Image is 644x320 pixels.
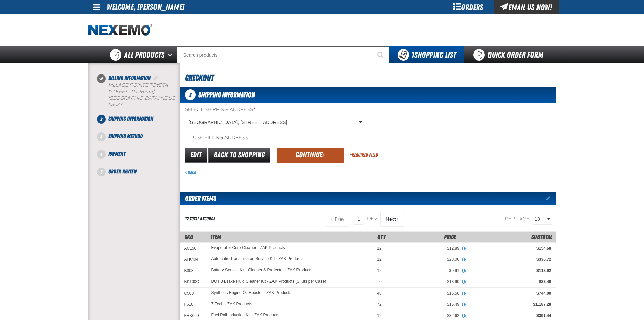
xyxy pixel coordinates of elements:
div: 12 total records [185,216,215,222]
span: Order Review [108,168,137,175]
span: Shipping Information [198,91,255,99]
a: Edit items [546,196,556,201]
span: [GEOGRAPHIC_DATA], [STREET_ADDRESS] [189,119,358,126]
h2: Order Items [180,192,216,205]
span: 5 [97,168,106,176]
span: Item [211,233,221,240]
div: $13.90 [391,279,459,284]
a: Edit [185,148,207,163]
a: Battery Service Kit - Cleaner & Protector - ZAK Products [211,268,312,273]
span: Subtotal [531,233,552,240]
button: View All Prices for Synthetic Engine Oil Booster - ZAK Products [459,291,468,297]
span: 10 [535,216,546,223]
span: 12 [377,257,381,262]
span: 4 [97,150,106,159]
div: $391.44 [469,313,551,318]
td: C500 [180,287,207,299]
li: Shipping Method. Step 3 of 5. Not Completed [101,132,180,150]
span: Per page: [505,216,531,221]
span: 6 [379,279,382,284]
div: $12.89 [391,246,459,251]
div: $9.91 [391,268,459,273]
a: Fuel Rail Induction Kit - ZAK Products [211,313,279,318]
td: AC150 [180,242,207,254]
div: $28.06 [391,257,459,262]
td: F610 [180,299,207,310]
span: 3 [97,132,106,141]
button: Open All Products pages [166,46,177,63]
a: Quick Order Form [464,46,556,63]
div: $15.50 [391,291,459,296]
span: 2 [185,89,196,100]
button: View All Prices for Z-Tech - ZAK Products [459,302,468,308]
a: Automatic Transmission Service Kit - ZAK Products [211,257,304,261]
strong: 1 [411,50,414,60]
span: All Products [124,49,164,61]
button: Next Page [380,212,405,227]
td: BK100C [180,276,207,287]
span: 72 [377,302,381,307]
button: View All Prices for DOT 3 Brake Fluid Cleaner Kit - ZAK Products (6 Kits per Case) [459,279,468,285]
span: 12 [377,268,381,273]
a: Z-Tech - ZAK Products [211,302,252,306]
li: Payment. Step 4 of 5. Not Completed [101,150,180,168]
a: Synthetic Engine Oil Booster - ZAK Products [211,291,291,295]
span: 48 [377,291,381,296]
span: NE [160,95,167,101]
button: View All Prices for Evaporator Core Cleaner - ZAK Products [459,246,468,252]
div: $83.40 [469,279,551,284]
a: Back [185,170,196,175]
span: [STREET_ADDRESS] [108,89,154,94]
img: Nexemo logo [88,24,152,36]
span: Billing Information [108,75,151,81]
span: Shipping Method [108,133,143,140]
a: DOT 3 Brake Fluid Cleaner Kit - ZAK Products (6 Kits per Case) [211,279,326,284]
button: You have 1 Shopping List. Open to view details [389,46,464,63]
input: Current page number [353,214,364,225]
span: 12 [377,313,381,318]
button: Continue [277,148,344,163]
div: Required Field [350,152,378,158]
div: $16.49 [391,302,459,307]
button: View All Prices for Automatic Transmission Service Kit - ZAK Products [459,257,468,263]
a: Back to Shopping [208,148,270,163]
div: $1,187.28 [469,302,551,307]
span: 12 [377,246,381,251]
span: Payment [108,151,125,157]
span: Checkout [185,73,214,83]
div: $118.92 [469,268,551,273]
td: ATK404 [180,254,207,265]
span: Next Page [386,216,396,222]
div: $336.72 [469,257,551,262]
div: $32.62 [391,313,459,318]
input: Search [177,46,389,63]
a: Home [88,24,152,36]
span: 2 [97,115,106,124]
span: Village Pointe Toyota [108,82,168,88]
label: Select Shipping Address [185,107,365,113]
div: $154.68 [469,246,551,251]
button: Start Searching [373,46,389,63]
span: Shipping Information [108,115,153,122]
span: Price [444,233,456,240]
td: B303 [180,265,207,276]
button: View All Prices for Battery Service Kit - Cleaner & Protector - ZAK Products [459,268,468,274]
nav: Checkout steps. Current step is Shipping Information. Step 2 of 5 [96,74,180,176]
a: Edit Billing Information [152,75,159,81]
div: $744.00 [469,291,551,296]
bdo: 68022 [108,102,122,107]
input: Use billing address [185,135,190,140]
button: View All Prices for Fuel Rail Induction Kit - ZAK Products [459,313,468,319]
span: of 2 [367,216,378,222]
span: Shopping List [411,50,456,60]
span: Qty [377,233,386,240]
span: [GEOGRAPHIC_DATA] [108,95,159,101]
li: Billing Information. Step 1 of 5. Completed [101,74,180,115]
a: SKU [185,233,193,240]
li: Order Review. Step 5 of 5. Not Completed [101,168,180,176]
label: Use billing address [185,135,248,141]
span: US [168,95,175,101]
a: Evaporator Core Cleaner - ZAK Products [211,246,285,250]
li: Shipping Information. Step 2 of 5. Not Completed [101,115,180,132]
